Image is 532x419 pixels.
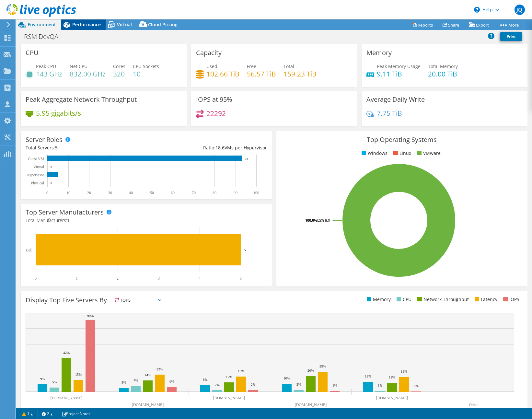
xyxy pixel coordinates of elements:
[192,191,196,195] text: 70
[376,396,408,400] text: [DOMAIN_NAME]
[129,191,133,195] text: 40
[117,276,119,281] text: 2
[26,144,146,151] div: Total Servers:
[395,296,411,303] li: CPU
[283,63,294,69] span: Total
[36,70,62,77] h4: 143 GHz
[360,150,387,157] li: Windows
[365,374,371,378] text: 13%
[203,378,208,381] text: 8%
[26,248,32,252] text: Dell
[113,63,125,69] span: Cores
[26,96,137,103] h3: Peak Aggregate Network Throughput
[156,367,163,371] text: 22%
[26,209,104,216] h3: Top Server Manufacturers
[76,276,78,281] text: 1
[148,21,178,28] span: Cloud Pricing
[196,96,232,103] h3: IOPS at 95%
[281,136,523,143] h3: Top Operating Systems
[215,383,220,387] text: 2%
[416,296,469,303] li: Network Throughput
[46,191,48,195] text: 0
[247,63,256,69] span: Free
[213,396,245,400] text: [DOMAIN_NAME]
[70,63,87,69] span: Net CPU
[319,364,326,368] text: 25%
[438,20,464,30] a: Share
[206,110,226,117] h4: 22292
[226,375,232,379] text: 12%
[389,375,395,379] text: 11%
[253,191,259,195] text: 100
[169,379,174,383] text: 6%
[27,173,44,177] text: Hypervisor
[283,70,317,77] h4: 159.23 TiB
[502,296,519,303] li: IOPS
[464,20,494,30] a: Export
[67,217,70,223] span: 1
[132,402,164,407] text: [DOMAIN_NAME]
[366,49,392,56] h3: Memory
[378,383,383,387] text: 1%
[51,181,52,185] text: 0
[26,136,63,143] h3: Server Roles
[75,372,82,376] text: 15%
[196,49,222,56] h3: Capacity
[245,157,248,160] text: 93
[55,145,58,151] span: 5
[494,20,524,30] a: More
[407,20,438,30] a: Reports
[305,218,317,223] tspan: 100.0%
[117,21,132,28] span: Virtual
[500,32,522,41] a: Print
[36,63,56,69] span: Peak CPU
[52,380,57,384] text: 5%
[474,7,480,13] svg: \n
[251,382,256,386] text: 2%
[57,410,95,418] a: Project Notes
[113,296,164,304] span: IOPS
[133,63,159,69] span: CPU Sockets
[244,248,246,252] text: 5
[238,369,244,373] text: 19%
[87,191,91,195] text: 20
[428,70,458,77] h4: 20.00 TiB
[51,165,52,169] text: 0
[21,33,68,40] h1: RSM DevQA
[61,173,63,177] text: 5
[70,70,106,77] h4: 832.00 GHz
[317,218,330,223] tspan: ESXi 8.0
[414,384,419,388] text: 0%
[31,181,44,185] text: Physical
[150,191,154,195] text: 50
[146,144,267,151] div: Ratio: VMs per Hypervisor
[332,383,337,387] text: 1%
[51,396,83,400] text: [DOMAIN_NAME]
[72,21,101,28] span: Performance
[35,276,37,281] text: 0
[17,410,38,418] a: 1
[113,70,125,77] h4: 320
[158,276,160,281] text: 3
[247,70,276,77] h4: 56.57 TiB
[66,191,70,195] text: 10
[40,377,45,381] text: 9%
[28,157,44,161] text: Guest VM
[515,5,525,15] span: JQ
[392,150,411,157] li: Linux
[366,96,425,103] h3: Average Daily Write
[133,70,159,77] h4: 10
[206,70,239,77] h4: 102.66 TiB
[469,402,478,407] text: Other
[199,276,201,281] text: 4
[215,145,225,151] span: 18.6
[33,165,44,169] text: Virtual
[377,63,421,69] span: Peak Memory Usage
[145,373,151,377] text: 14%
[377,110,402,117] h4: 7.75 TiB
[26,217,267,224] h4: Total Manufacturers:
[295,402,327,407] text: [DOMAIN_NAME]
[428,63,458,69] span: Total Memory
[377,70,421,77] h4: 9.11 TiB
[401,369,407,373] text: 19%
